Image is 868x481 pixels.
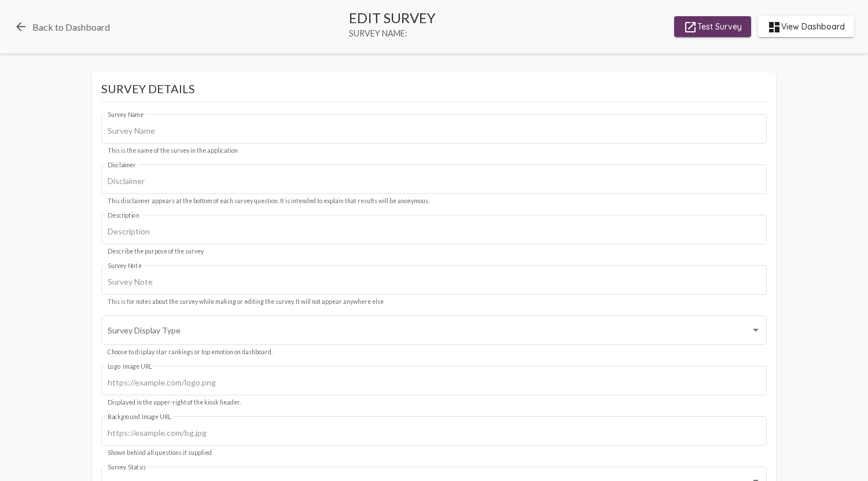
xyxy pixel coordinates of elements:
[108,198,429,205] mat-hint: This disclaimer appears at the bottom of each survey question. It is intended to explain that res...
[101,82,767,102] mat-card-title: Survey Details
[108,349,273,356] mat-hint: Choose to display star rankings or top emotion on dashboard.
[108,299,384,306] mat-hint: This is for notes about the survey while making or editing the survey. It will not appear anywher...
[758,16,854,37] button: View Dashboard
[108,450,213,457] mat-hint: Shown behind all questions if supplied.
[674,16,751,37] button: Test Survey
[108,277,761,287] input: Survey Note
[108,399,241,406] mat-hint: Displayed in the upper-right of the kiosk header.
[108,227,761,236] input: Description
[767,16,845,37] span: View Dashboard
[349,28,436,38] span: Survey Name:
[108,148,238,155] mat-hint: This is the name of the survey in the application
[767,20,781,34] mat-icon: dashboard
[108,428,761,438] input: https://example.com/bg.jpg
[349,9,436,26] div: Edit Survey
[683,16,742,37] span: Test Survey
[108,177,761,186] input: Disclaimer
[683,20,697,34] mat-icon: launch
[108,378,761,387] input: https://example.com/logo.png
[14,20,28,34] mat-icon: arrow_back
[14,20,110,34] a: Back to Dashboard
[108,126,761,135] input: Survey Name
[108,248,204,255] mat-hint: Describe the purpose of the survey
